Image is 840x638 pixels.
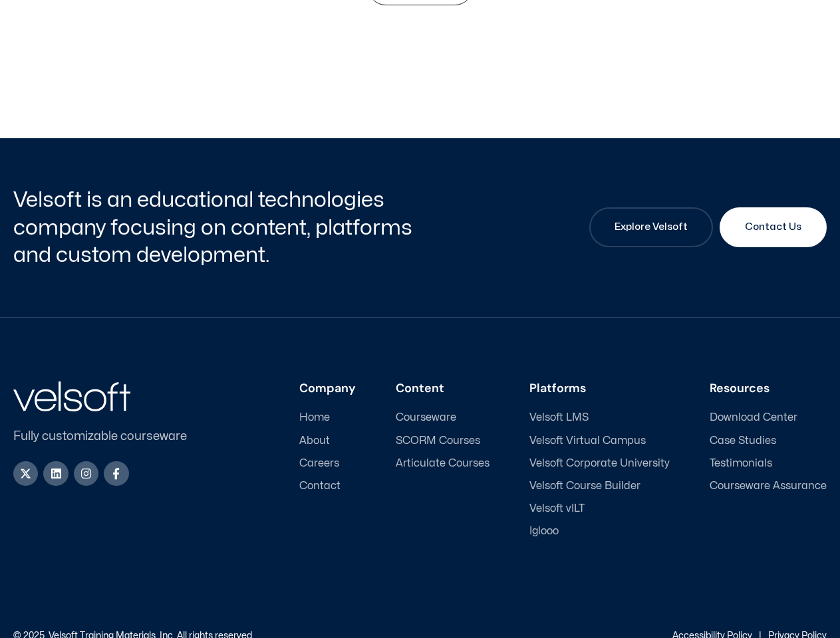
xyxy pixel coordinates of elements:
[615,219,688,235] span: Explore Velsoft
[529,480,670,492] a: Velsoft Course Builder
[529,411,670,424] a: Velsoft LMS
[396,381,490,396] h3: Content
[589,207,713,247] a: Explore Velsoft
[745,219,801,235] span: Contact Us
[529,502,585,515] span: Velsoft vILT
[529,457,670,470] a: Velsoft Corporate University
[13,186,417,269] h2: Velsoft is an educational technologies company focusing on content, platforms and custom developm...
[299,435,330,447] span: About
[299,435,356,447] a: About
[396,411,490,424] a: Courseware
[601,319,833,638] iframe: chat widget
[529,525,670,538] a: Iglooo
[720,207,827,247] a: Contact Us
[396,435,490,447] a: SCORM Courses
[13,427,209,445] p: Fully customizable courseware
[396,411,456,424] span: Courseware
[529,435,670,447] a: Velsoft Virtual Campus
[299,480,341,492] span: Contact
[529,381,670,396] h3: Platforms
[299,457,339,470] span: Careers
[396,457,490,470] a: Articulate Courses
[299,411,356,424] a: Home
[299,411,330,424] span: Home
[529,480,640,492] span: Velsoft Course Builder
[529,502,670,515] a: Velsoft vILT
[396,435,480,447] span: SCORM Courses
[299,381,356,396] h3: Company
[529,411,589,424] span: Velsoft LMS
[299,480,356,492] a: Contact
[529,525,559,538] span: Iglooo
[299,457,356,470] a: Careers
[529,435,646,447] span: Velsoft Virtual Campus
